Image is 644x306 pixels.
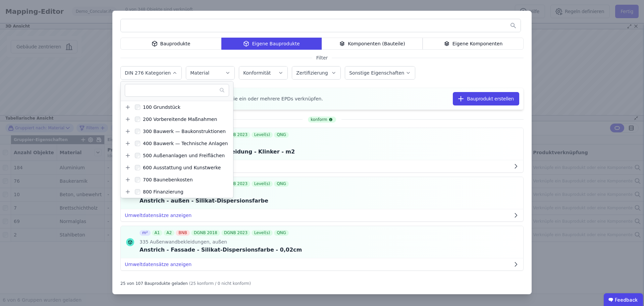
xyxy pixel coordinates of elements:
button: Umweltdatensätze anzeigen [121,209,523,221]
div: konform [308,117,336,123]
input: 600 Ausstattung und Kunstwerke [135,165,140,170]
span: Außenwandbekleidungen, außen [149,238,227,245]
label: Konformität [243,70,272,76]
input: 200 Vorbereitende Maßnahmen [135,117,140,122]
button: Bauprodukt erstellen [453,92,519,105]
div: 700 Baunebenkosten [140,176,193,183]
div: DGNB 2023 [221,181,250,187]
button: Umweltdatensätze anzeigen [121,160,523,172]
button: Sonstige Eigenschaften [345,67,415,79]
button: Umweltdatensätze anzeigen [121,258,523,270]
div: Bauprodukte [120,38,221,50]
div: (25 konform / 0 nicht konform) [189,278,251,286]
input: 300 Bauwerk — Baukonstruktionen [135,129,140,134]
ul: DIN 276 Kategorien [120,81,233,198]
input: 100 Grundstück [135,104,140,110]
div: Level(s) [252,181,273,187]
div: QNG [274,132,289,138]
div: 100 Grundstück [140,104,180,111]
button: DIN 276 Kategorien [121,67,181,79]
div: Level(s) [252,230,273,236]
label: Zertifizierung [296,70,329,76]
input: 700 Baunebenkosten [135,177,140,182]
div: 300 Bauwerk — Baukonstruktionen [140,128,226,135]
div: 500 Außenanlagen und Freiflächen [140,152,225,159]
div: Level(s) [252,132,273,138]
div: m² [140,230,151,236]
input: 500 Außenanlagen und Freiflächen [135,153,140,158]
input: 800 Finanzierung [135,189,140,194]
div: A1 [152,230,163,236]
div: Eigene Bauprodukte [221,38,322,50]
div: DGNB 2023 [221,132,250,138]
div: DGNB 2018 [191,230,220,236]
input: 400 Bauwerk — Technische Anlagen [135,141,140,146]
div: DGNB 2023 [221,230,250,236]
span: Filter [312,54,332,61]
label: DIN 276 Kategorien [125,70,172,76]
div: Anstrich - Fassade - Silikat-Dispersionsfarbe - 0,02cm [140,246,302,254]
span: 335 [140,238,149,245]
div: A2 [164,230,174,236]
div: QNG [274,230,289,236]
div: Komponenten (Bauteile) [322,38,423,50]
div: 200 Vorbereitende Maßnahmen [140,116,217,123]
label: Sonstige Eigenschaften [349,70,406,76]
div: 600 Ausstattung und Kunstwerke [140,164,221,171]
div: BNB [176,230,190,236]
button: Zertifizierung [292,67,340,79]
button: Konformität [239,67,287,79]
div: 400 Bauwerk — Technische Anlagen [140,140,228,147]
button: Material [186,67,234,79]
div: QNG [274,181,289,187]
div: 25 von 107 Bauprodukte geladen [120,278,188,286]
div: Eigene Komponenten [423,38,524,50]
div: 800 Finanzierung [140,188,183,195]
div: Anstrich - außen - Silikat-Dispersionsfarbe [140,197,290,205]
label: Material [190,70,211,76]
